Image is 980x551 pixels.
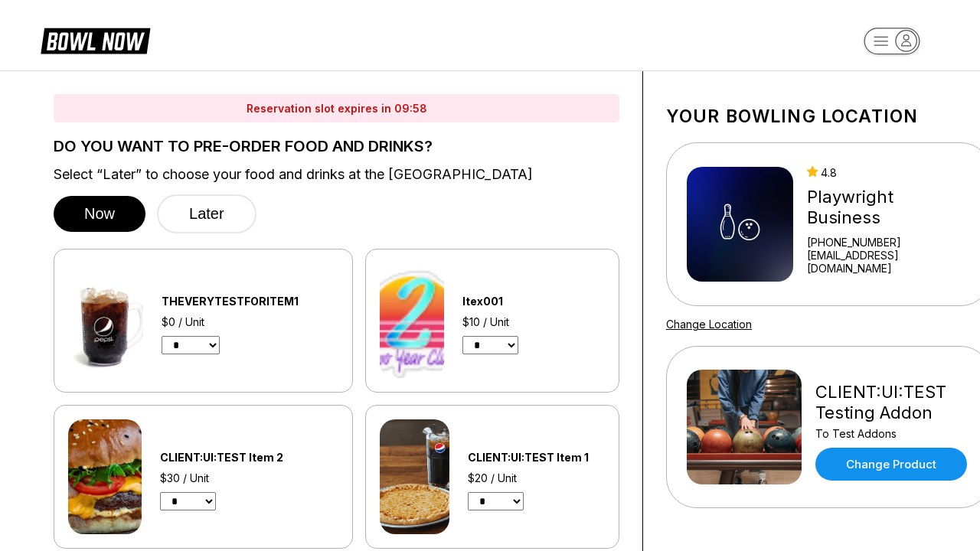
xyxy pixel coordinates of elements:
div: To Test Addons [815,427,971,440]
div: [PHONE_NUMBER] [807,236,971,249]
div: $0 / Unit [162,315,338,328]
div: $10 / Unit [462,315,569,328]
img: CLIENT:UI:TEST Item 1 [380,419,449,534]
div: $30 / Unit [160,471,325,484]
a: [EMAIL_ADDRESS][DOMAIN_NAME] [807,249,971,275]
div: Playwright Business [807,187,971,228]
div: Reservation slot expires in 09:58 [54,94,619,122]
div: 4.8 [807,166,971,179]
a: Change Product [815,448,967,481]
img: CLIENT:UI:TEST Item 2 [68,419,142,534]
img: THEVERYTESTFORITEM1 [68,263,143,378]
div: Itex001 [462,295,569,308]
div: THEVERYTESTFORITEM1 [162,295,338,308]
div: CLIENT:UI:TEST Item 1 [468,451,605,464]
img: CLIENT:UI:TEST Testing Addon [687,370,802,484]
button: Now [54,196,145,232]
a: Change Location [666,318,752,331]
label: Select “Later” to choose your food and drinks at the [GEOGRAPHIC_DATA] [54,166,619,183]
div: CLIENT:UI:TEST Testing Addon [815,382,971,423]
div: CLIENT:UI:TEST Item 2 [160,451,325,464]
img: Playwright Business [687,167,793,282]
img: Itex001 [380,263,444,378]
div: $20 / Unit [468,471,605,484]
label: DO YOU WANT TO PRE-ORDER FOOD AND DRINKS? [54,138,619,155]
button: Later [157,194,256,233]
